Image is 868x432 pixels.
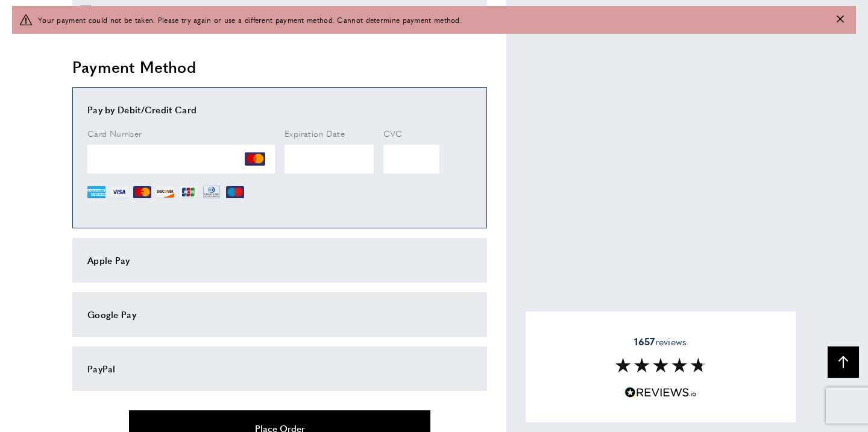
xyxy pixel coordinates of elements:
div: Pay by Debit/Credit Card [87,102,472,117]
img: Reviews.io 5 stars [624,387,697,398]
span: Card Number [87,127,142,139]
iframe: Secure Credit Card Frame - Expiration Date [285,145,374,174]
div: Apple Pay [87,253,472,268]
img: DI.png [156,183,174,201]
img: MI.png [226,183,244,201]
img: AE.png [87,183,105,201]
div: Google Pay [87,307,472,322]
h2: Payment Method [72,56,487,78]
div: £2.00 [451,3,478,17]
iframe: Secure Credit Card Frame - CVV [383,145,439,174]
button: Close message [837,14,844,25]
span: Expiration Date [285,127,345,139]
div: PayPal [87,362,472,376]
strong: 1657 [634,334,655,348]
img: VI.png [110,183,128,201]
iframe: Secure Credit Card Frame - Credit Card Number [87,145,275,174]
span: Your payment could not be taken. Please try again or use a different payment method. Cannot deter... [38,14,462,25]
img: MC.png [245,149,265,169]
span: CVC [383,127,403,139]
img: MC.png [133,183,151,201]
span: reviews [634,336,687,348]
img: DN.png [202,183,221,201]
div: Shipping [96,3,134,17]
img: JCB.png [179,183,197,201]
img: Reviews section [615,358,706,372]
